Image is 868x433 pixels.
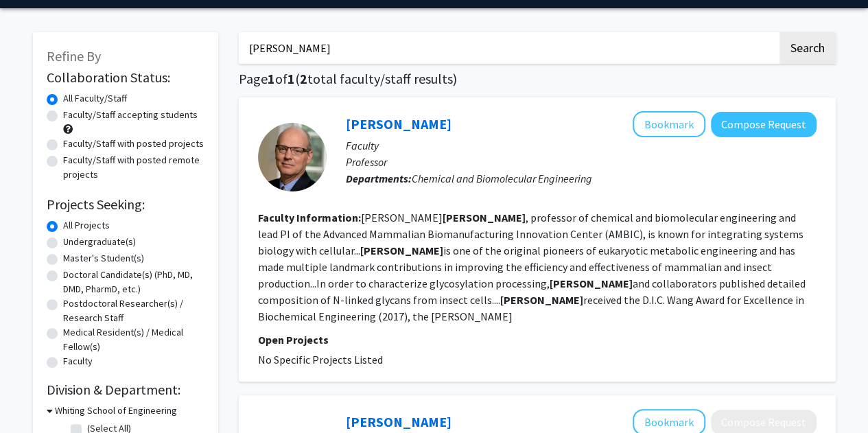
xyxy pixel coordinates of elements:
p: Open Projects [258,331,817,348]
h2: Projects Seeking: [47,196,204,213]
span: Refine By [47,47,101,65]
label: Undergraduate(s) [63,235,136,249]
label: Postdoctoral Researcher(s) / Research Staff [63,296,204,325]
label: Master's Student(s) [63,251,144,266]
button: Compose Request to Mike Betenbaugh [711,112,817,137]
label: Faculty [63,354,93,368]
b: [PERSON_NAME] [443,211,526,224]
span: 1 [268,70,275,87]
button: Add Mike Betenbaugh to Bookmarks [633,111,705,137]
b: Departments: [346,172,412,185]
h2: Division & Department: [47,382,204,398]
label: Doctoral Candidate(s) (PhD, MD, DMD, PharmD, etc.) [63,268,204,296]
span: 2 [300,70,307,87]
input: Search Keywords [239,32,777,64]
label: Faculty/Staff with posted projects [63,137,204,151]
b: [PERSON_NAME] [550,277,633,290]
b: Faculty Information: [258,211,361,224]
span: Chemical and Biomolecular Engineering [412,172,592,185]
h3: Whiting School of Engineering [55,403,177,418]
label: All Projects [63,218,110,233]
a: [PERSON_NAME] [346,413,451,430]
a: [PERSON_NAME] [346,115,451,132]
fg-read-more: [PERSON_NAME] , professor of chemical and biomolecular engineering and lead PI of the Advanced Ma... [258,211,806,323]
label: Faculty/Staff accepting students [63,108,198,122]
label: Medical Resident(s) / Medical Fellow(s) [63,325,204,354]
label: All Faculty/Staff [63,91,127,106]
p: Faculty [346,137,817,154]
button: Search [779,32,836,64]
span: No Specific Projects Listed [258,353,383,366]
h1: Page of ( total faculty/staff results) [239,71,836,87]
span: 1 [288,70,295,87]
b: [PERSON_NAME] [360,244,443,257]
b: [PERSON_NAME] [500,293,583,307]
h2: Collaboration Status: [47,69,204,86]
label: Faculty/Staff with posted remote projects [63,153,204,182]
iframe: Chat [10,371,58,423]
p: Professor [346,154,817,170]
